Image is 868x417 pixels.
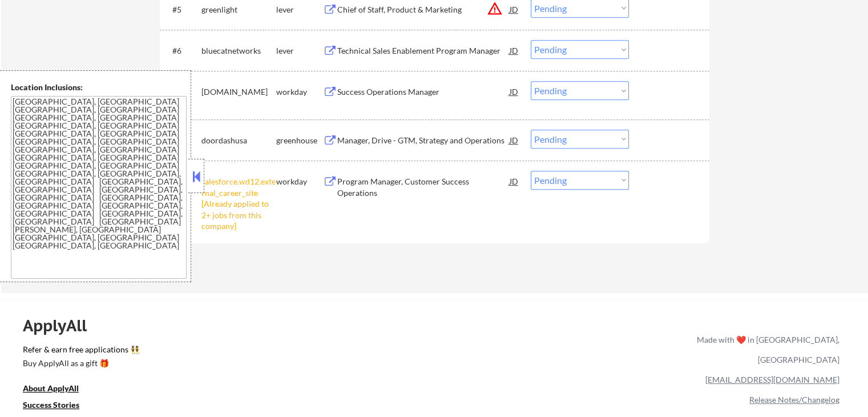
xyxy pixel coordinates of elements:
[508,130,520,150] div: JD
[201,135,276,146] div: doordashusa
[508,81,520,102] div: JD
[337,135,510,146] div: Manager, Drive - GTM, Strategy and Operations
[23,400,79,410] u: Success Stories
[23,383,95,397] a: About ApplyAll
[337,4,510,15] div: Chief of Staff, Product & Marketing
[172,4,192,15] div: #5
[276,135,323,146] div: greenhouse
[201,176,276,232] div: salesforce.wd12.external_career_site [Already applied to 2+ jobs from this company]
[201,86,276,98] div: [DOMAIN_NAME]
[337,176,510,198] div: Program Manager, Customer Success Operations
[337,45,510,57] div: Technical Sales Enablement Program Manager
[23,316,100,335] div: ApplyAll
[23,383,79,393] u: About ApplyAll
[487,1,503,17] button: warning_amber
[201,4,276,15] div: greenlight
[23,358,137,372] a: Buy ApplyAll as a gift 🎁
[705,375,839,384] a: [EMAIL_ADDRESS][DOMAIN_NAME]
[276,176,323,187] div: workday
[11,82,187,93] div: Location Inclusions:
[23,359,137,367] div: Buy ApplyAll as a gift 🎁
[23,399,95,414] a: Success Stories
[337,86,510,98] div: Success Operations Manager
[276,4,323,15] div: lever
[276,86,323,98] div: workday
[692,330,839,370] div: Made with ❤️ in [GEOGRAPHIC_DATA], [GEOGRAPHIC_DATA]
[749,395,839,404] a: Release Notes/Changelog
[23,346,458,358] a: Refer & earn free applications 👯‍♀️
[172,45,192,57] div: #6
[508,171,520,191] div: JD
[201,45,276,57] div: bluecatnetworks
[276,45,323,57] div: lever
[508,40,520,61] div: JD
